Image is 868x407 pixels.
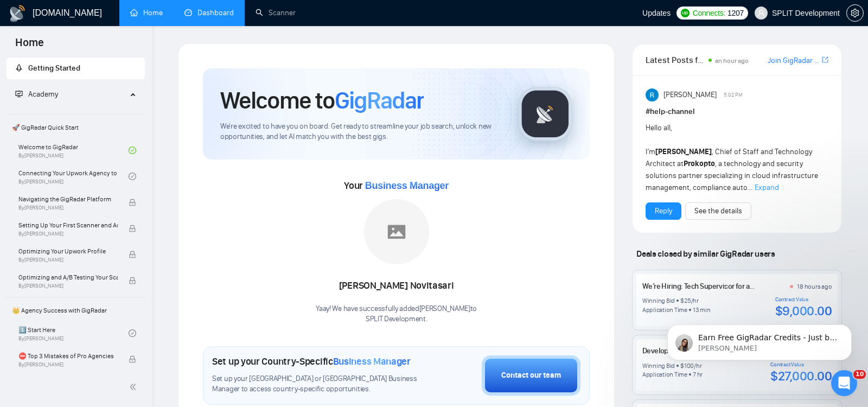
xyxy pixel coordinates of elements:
p: SPLIT Development . [316,314,477,325]
span: setting [847,9,863,17]
div: Contract Value [775,296,832,303]
a: Join GigRadar Slack Community [768,55,820,67]
span: 1207 [727,7,744,19]
span: GigRadar [335,86,424,115]
span: Optimizing Your Upwork Profile [18,246,118,257]
span: By [PERSON_NAME] [18,257,118,263]
span: 👑 Agency Success with GigRadar [8,300,144,321]
img: logo [9,5,26,22]
span: Your [344,180,449,192]
a: Reply [655,205,672,217]
span: Business Manager [365,180,449,191]
span: We're excited to have you on board. Get ready to streamline your job search, unlock new opportuni... [220,122,501,142]
button: Contact our team [482,355,580,396]
span: Optimizing and A/B Testing Your Scanner for Better Results [18,272,118,283]
span: Navigating the GigRadar Platform [18,194,118,205]
span: Expand [755,183,779,192]
span: Academy [28,90,58,99]
div: $ [680,296,684,305]
a: We’re Hiring: Tech Supervisor for a Global AI Startup – CampiX [642,282,833,291]
span: lock [129,251,136,258]
iframe: Intercom notifications повідомлення [651,302,868,378]
button: setting [846,4,864,22]
span: By [PERSON_NAME] [18,231,118,237]
span: Set up your [GEOGRAPHIC_DATA] or [GEOGRAPHIC_DATA] Business Manager to access country-specific op... [212,374,427,395]
span: Deals closed by similar GigRadar users [632,244,779,263]
span: an hour ago [715,57,749,65]
span: 5:02 PM [724,90,743,100]
span: ⛔ Top 3 Mistakes of Pro Agencies [18,351,118,361]
span: Getting Started [28,63,80,73]
a: Connecting Your Upwork Agency to GigRadarBy[PERSON_NAME] [18,164,129,188]
span: fund-projection-screen [15,90,23,98]
img: upwork-logo.png [681,9,690,17]
li: Getting Started [7,58,145,79]
span: lock [129,225,136,232]
a: dashboardDashboard [184,8,234,17]
div: Winning Bid [642,361,675,370]
iframe: Intercom live chat [831,370,857,396]
span: check-circle [129,147,136,154]
span: lock [129,277,136,284]
div: /hr [691,296,699,305]
a: Development of POV Video App with IMU Data Sync and Gesture Controls [642,346,867,355]
span: user [757,9,765,17]
span: rocket [15,64,23,72]
h1: Set up your Country-Specific [212,355,411,367]
span: 10 [853,370,866,379]
a: export [822,55,828,65]
a: 1️⃣ Start HereBy[PERSON_NAME] [18,321,129,345]
img: Rohith Sanam [646,88,659,101]
img: gigradar-logo.png [518,87,572,141]
span: Latest Posts from the GigRadar Community [646,53,705,67]
a: setting [846,9,864,17]
strong: Prokopto [684,159,715,168]
span: By [PERSON_NAME] [18,361,118,368]
span: 🚀 GigRadar Quick Start [8,117,144,138]
span: double-left [129,381,140,392]
img: placeholder.png [364,199,429,264]
span: Home [7,35,53,58]
span: check-circle [129,329,136,337]
span: lock [129,355,136,363]
div: 18 hours ago [797,282,832,291]
span: Setting Up Your First Scanner and Auto-Bidder [18,220,118,231]
a: Welcome to GigRadarBy[PERSON_NAME] [18,138,129,162]
span: By [PERSON_NAME] [18,283,118,289]
span: check-circle [129,173,136,180]
div: Winning Bid [642,296,675,305]
button: Reply [646,202,681,220]
button: See the details [685,202,751,220]
span: By [PERSON_NAME] [18,205,118,211]
span: Business Manager [333,355,411,367]
h1: # help-channel [646,106,828,118]
span: Connects: [693,7,725,19]
span: [PERSON_NAME] [663,89,717,101]
span: lock [129,199,136,206]
span: Updates [642,9,671,17]
a: See the details [694,205,742,217]
a: homeHome [130,8,163,17]
a: searchScanner [256,8,296,17]
span: export [822,55,828,64]
div: 25 [684,296,691,305]
span: Academy [15,90,58,99]
div: Yaay! We have successfully added [PERSON_NAME] to [316,304,477,325]
strong: [PERSON_NAME] [655,147,712,156]
div: Application Time [642,370,687,379]
div: Contact our team [501,370,561,381]
div: Application Time [642,306,687,314]
span: Hello all, I’m , Chief of Staff and Technology Architect at , a technology and security solutions... [646,123,818,192]
h1: Welcome to [220,86,424,115]
div: [PERSON_NAME] Novitasari [316,277,477,295]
